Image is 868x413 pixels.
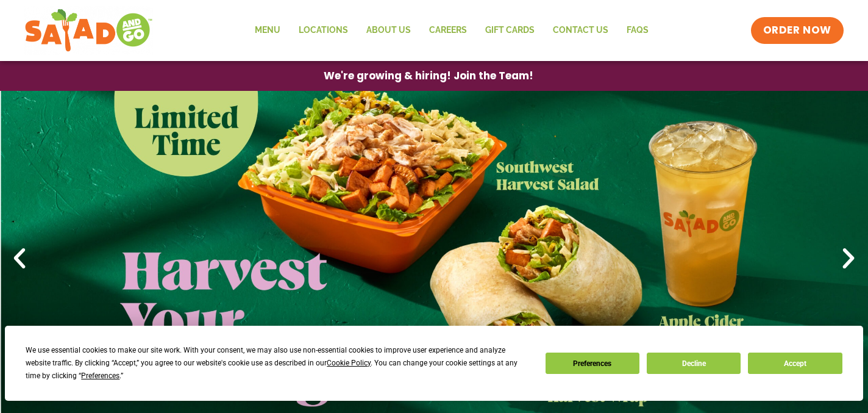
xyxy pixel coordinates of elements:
[6,245,33,272] div: Previous slide
[81,372,119,380] span: Preferences
[617,16,658,45] a: FAQs
[327,359,371,367] span: Cookie Policy
[26,344,530,382] div: We use essential cookies to make our site work. With your consent, we may also use non-essential ...
[751,17,844,44] a: ORDER NOW
[544,16,617,45] a: Contact Us
[546,353,639,374] button: Preferences
[357,16,420,45] a: About Us
[5,326,863,401] div: Cookie Consent Prompt
[647,353,741,374] button: Decline
[290,16,357,45] a: Locations
[324,71,533,81] span: We're growing & hiring! Join the Team!
[420,16,476,45] a: Careers
[24,6,153,55] img: new-SAG-logo-768×292
[748,353,842,374] button: Accept
[835,245,862,272] div: Next slide
[246,16,658,45] nav: Menu
[246,16,290,45] a: Menu
[305,62,552,90] a: We're growing & hiring! Join the Team!
[476,16,544,45] a: GIFT CARDS
[763,23,831,38] span: ORDER NOW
